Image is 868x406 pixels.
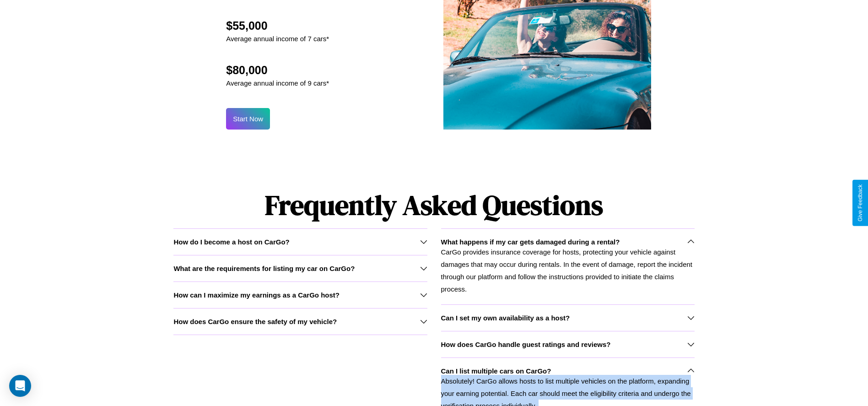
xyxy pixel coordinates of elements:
[226,19,329,32] h2: $55,000
[441,367,551,375] h3: Can I list multiple cars on CarGo?
[441,246,695,295] p: CarGo provides insurance coverage for hosts, protecting your vehicle against damages that may occ...
[173,318,337,325] h3: How does CarGo ensure the safety of my vehicle?
[173,182,694,228] h1: Frequently Asked Questions
[173,238,289,246] h3: How do I become a host on CarGo?
[226,64,329,77] h2: $80,000
[226,32,329,45] p: Average annual income of 7 cars*
[441,238,620,246] h3: What happens if my car gets damaged during a rental?
[226,108,270,130] button: Start Now
[173,265,355,272] h3: What are the requirements for listing my car on CarGo?
[441,314,570,322] h3: Can I set my own availability as a host?
[857,184,863,222] div: Give Feedback
[173,291,340,299] h3: How can I maximize my earnings as a CarGo host?
[441,341,611,348] h3: How does CarGo handle guest ratings and reviews?
[226,77,329,89] p: Average annual income of 9 cars*
[9,375,31,397] div: Open Intercom Messenger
